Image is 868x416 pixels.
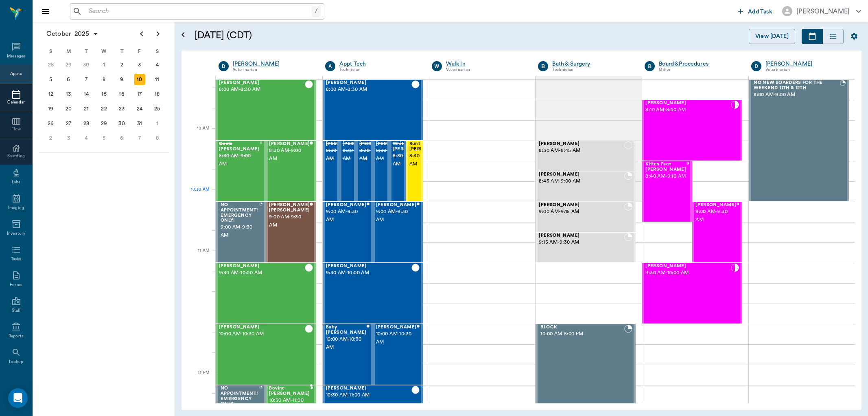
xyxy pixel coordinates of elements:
div: Saturday, November 1, 2025 [151,118,163,129]
div: Wednesday, October 22, 2025 [98,103,110,114]
span: October [45,28,73,40]
button: October2025 [42,26,103,42]
span: [PERSON_NAME] [PERSON_NAME] [269,202,310,213]
div: CANCELED, 8:30 AM - 9:00 AM [373,141,389,202]
div: Imaging [8,205,24,211]
span: [PERSON_NAME] [376,202,417,208]
div: Reports [9,333,24,339]
span: 8:30 AM - 9:00 AM [269,147,310,163]
span: 8:00 AM - 8:30 AM [219,86,305,94]
div: Monday, November 3, 2025 [63,132,74,144]
span: BLOCK [540,325,624,330]
span: 10:00 AM - 10:30 AM [326,335,367,352]
div: 11 AM [188,247,209,267]
div: CANCELED, 8:30 AM - 9:00 AM [339,141,356,202]
div: Saturday, October 18, 2025 [151,88,163,100]
div: W [432,61,442,71]
span: NO NEW BOARDERS FOR THE WEEKEND 11TH & 12TH [754,80,840,91]
span: [PERSON_NAME] [539,202,624,208]
button: Previous page [133,26,150,42]
div: Staff [12,308,20,314]
div: CHECKED_OUT, 8:30 AM - 9:00 AM [266,141,316,202]
div: D [751,61,761,71]
div: CHECKED_OUT, 9:00 AM - 9:30 AM [373,202,423,263]
span: [PERSON_NAME] [539,141,624,147]
div: Thursday, October 23, 2025 [116,103,127,114]
span: 8:00 AM - 8:30 AM [326,86,411,94]
span: 10:00 AM - 10:30 AM [376,330,417,346]
span: 9:00 AM - 9:30 AM [326,208,367,224]
div: CHECKED_OUT, 8:30 AM - 9:00 AM [406,141,423,202]
div: Sunday, October 12, 2025 [45,88,57,100]
span: [PERSON_NAME] [539,233,624,238]
span: [PERSON_NAME] [326,80,411,86]
div: Today, Friday, October 10, 2025 [134,74,145,85]
div: Saturday, October 25, 2025 [151,103,163,114]
div: Technician [552,66,632,73]
div: CANCELED, 8:30 AM - 9:00 AM [356,141,373,202]
div: Messages [7,53,26,59]
button: View [DATE] [749,29,795,44]
span: 9:00 AM - 9:30 AM [269,213,310,229]
div: Tasks [11,256,21,262]
div: Friday, October 17, 2025 [134,88,145,100]
div: Sunday, October 26, 2025 [45,118,57,129]
div: BOOKED, 8:45 AM - 9:00 AM [536,171,636,202]
a: Walk In [446,60,526,68]
div: BOOKED, 9:15 AM - 9:30 AM [536,232,636,263]
div: Thursday, October 2, 2025 [116,59,127,70]
span: 2025 [73,28,91,40]
div: CHECKED_OUT, 9:00 AM - 9:30 AM [323,202,373,263]
div: Veterinarian [765,66,846,73]
span: 10:00 AM - 5:00 PM [540,330,624,338]
span: Goats [PERSON_NAME] [219,141,260,152]
div: Tuesday, October 21, 2025 [81,103,92,114]
span: [PERSON_NAME] [645,264,731,269]
span: [PERSON_NAME] [645,101,731,106]
span: 8:30 AM - 9:00 AM [219,152,260,168]
span: [PERSON_NAME] [219,264,305,269]
div: B [645,61,655,71]
span: 8:30 AM - 9:00 AM [359,147,400,163]
span: Kitten Face [PERSON_NAME] [645,162,686,172]
input: Search [85,6,312,17]
div: CANCELED, 8:30 AM - 9:00 AM [323,141,339,202]
div: Sunday, November 2, 2025 [45,132,57,144]
span: 9:30 AM - 10:00 AM [219,269,305,277]
div: Labs [12,179,20,185]
button: Open calendar [178,19,188,51]
div: Saturday, October 4, 2025 [151,59,163,70]
div: Monday, October 20, 2025 [63,103,74,114]
span: 8:30 AM - 9:00 AM [326,147,367,163]
span: 9:00 AM - 9:30 AM [221,223,259,240]
div: Friday, October 24, 2025 [134,103,145,114]
div: Thursday, October 9, 2025 [116,74,127,85]
div: CHECKED_IN, 8:10 AM - 8:40 AM [642,100,742,161]
span: [PERSON_NAME] [219,80,305,86]
button: Next page [150,26,166,42]
span: 10:00 AM - 10:30 AM [219,330,305,338]
div: S [148,45,166,57]
span: 9:00 AM - 9:30 AM [695,208,736,224]
a: Appt Tech [339,60,420,68]
div: BOOKED, 9:00 AM - 9:30 AM [216,202,266,263]
div: [PERSON_NAME] [233,60,313,68]
div: Sunday, September 28, 2025 [45,59,57,70]
div: T [113,45,131,57]
div: Wednesday, October 1, 2025 [98,59,110,70]
div: Thursday, October 16, 2025 [116,88,127,100]
span: [PERSON_NAME] [376,141,417,147]
div: Friday, October 3, 2025 [134,59,145,70]
div: CHECKED_IN, 9:30 AM - 10:00 AM [642,263,742,324]
div: CHECKED_IN, 9:00 AM - 9:30 AM [692,202,742,263]
span: 8:30 AM - 9:00 AM [393,152,433,168]
a: [PERSON_NAME] [765,60,846,68]
div: CHECKED_OUT, 8:00 AM - 8:30 AM [216,79,316,141]
div: Thursday, October 30, 2025 [116,118,127,129]
span: 8:45 AM - 9:00 AM [539,177,624,185]
div: / [312,6,321,17]
div: Other [659,66,739,73]
div: Veterinarian [446,66,526,73]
